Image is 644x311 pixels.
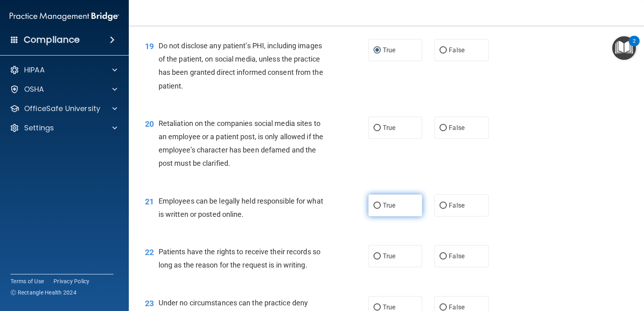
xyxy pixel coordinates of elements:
[374,47,381,54] input: True
[10,8,119,25] img: PMB logo
[159,41,323,90] span: Do not disclose any patient’s PHI, including images of the patient, on social media, unless the p...
[449,202,464,209] span: False
[440,125,447,131] input: False
[612,36,636,60] button: Open Resource Center, 2 new notifications
[374,253,381,260] input: True
[159,119,323,168] span: Retaliation on the companies social media sites to an employee or a patient post, is only allowed...
[24,65,45,75] p: HIPAA
[374,203,381,209] input: True
[145,41,154,51] span: 19
[145,197,154,206] span: 21
[24,34,80,45] h4: Compliance
[440,203,447,209] input: False
[374,305,381,311] input: True
[24,84,44,94] p: OSHA
[10,277,44,285] a: Terms of Use
[383,303,395,311] span: True
[440,305,447,311] input: False
[440,47,447,54] input: False
[10,123,117,133] a: Settings
[10,288,76,297] span: Ⓒ Rectangle Health 2024
[24,104,100,113] p: OfficeSafe University
[633,41,636,51] div: 2
[10,65,117,75] a: HIPAA
[383,46,395,54] span: True
[159,247,320,269] span: Patients have the rights to receive their records so long as the reason for the request is in wri...
[145,299,154,308] span: 23
[145,247,154,257] span: 22
[159,197,323,218] span: Employees can be legally held responsible for what is written or posted online.
[54,277,90,285] a: Privacy Policy
[10,84,117,94] a: OSHA
[449,252,464,260] span: False
[449,46,464,54] span: False
[24,123,54,133] p: Settings
[383,252,395,260] span: True
[145,119,154,129] span: 20
[440,253,447,260] input: False
[449,124,464,132] span: False
[10,104,117,113] a: OfficeSafe University
[374,125,381,131] input: True
[449,303,464,311] span: False
[383,202,395,209] span: True
[383,124,395,132] span: True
